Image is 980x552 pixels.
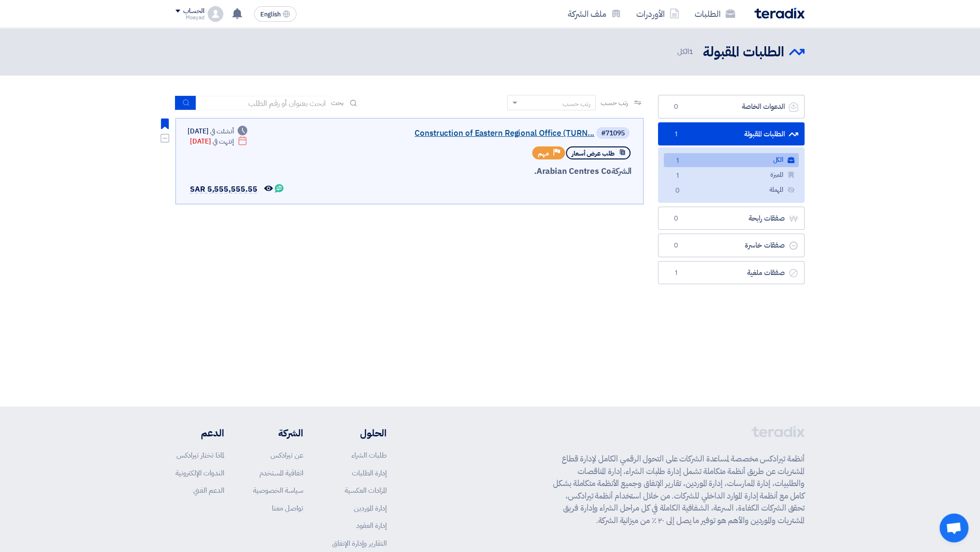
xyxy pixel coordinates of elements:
p: أنظمة تيرادكس مخصصة لمساعدة الشركات على التحول الرقمي الكامل لإدارة قطاع المشتريات عن طريق أنظمة ... [553,453,805,526]
span: 0 [671,186,683,196]
span: 0 [670,102,682,112]
a: المهملة [664,183,799,197]
span: بحث [331,98,344,108]
a: الطلبات [687,2,743,25]
a: صفقات ملغية1 [658,261,805,285]
a: ملف الشركة [560,2,629,25]
span: 1 [670,130,682,139]
a: الندوات الإلكترونية [175,468,224,478]
li: الشركة [253,426,303,440]
h2: الطلبات المقبولة [703,43,784,62]
a: الدعم الفني [193,485,224,496]
span: English [260,11,281,18]
span: SAR 5,555,555.55 [190,184,257,195]
span: 0 [670,214,682,223]
li: الدعم [175,426,224,440]
img: profile_test.png [208,6,223,22]
div: [DATE] [188,126,247,136]
a: صفقات رابحة0 [658,207,805,230]
a: التقارير وإدارة الإنفاق [332,538,387,549]
div: Open chat [940,513,968,542]
span: أنشئت في [210,126,233,136]
a: صفقات خاسرة0 [658,234,805,257]
a: إدارة الموردين [354,503,387,513]
span: 1 [671,156,683,166]
button: English [254,6,296,22]
a: الطلبات المقبولة1 [658,122,805,146]
span: 1 [689,46,693,57]
span: رتب حسب [601,98,628,108]
span: 1 [671,171,683,181]
span: الكل [677,46,695,57]
a: المميزة [664,168,799,182]
a: تواصل معنا [272,503,303,513]
li: الحلول [332,426,387,440]
span: الشركة [611,165,632,177]
a: طلبات الشراء [351,450,387,460]
a: Construction of Eastern Regional Office (TURN... [402,129,594,138]
span: 1 [670,268,682,278]
a: لماذا تختار تيرادكس [176,450,224,460]
div: Arabian Centres Co. [400,165,631,178]
a: الكل [664,153,799,167]
a: المزادات العكسية [345,485,387,496]
a: الدعوات الخاصة0 [658,95,805,118]
a: عن تيرادكس [270,450,303,460]
a: إدارة الطلبات [352,468,387,478]
a: إدارة العقود [356,520,387,531]
a: سياسة الخصوصية [253,485,303,496]
input: ابحث بعنوان أو رقم الطلب [196,96,331,110]
span: إنتهت في [213,136,233,146]
span: طلب عرض أسعار [572,149,615,158]
a: اتفاقية المستخدم [259,468,303,478]
span: 0 [670,241,682,250]
span: مهم [538,149,549,158]
div: الحساب [183,7,204,15]
div: Moayad [175,15,204,20]
img: Teradix logo [754,8,805,19]
div: #71095 [601,130,625,137]
div: رتب حسب [563,99,591,109]
a: الأوردرات [629,2,687,25]
div: [DATE] [190,136,247,146]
